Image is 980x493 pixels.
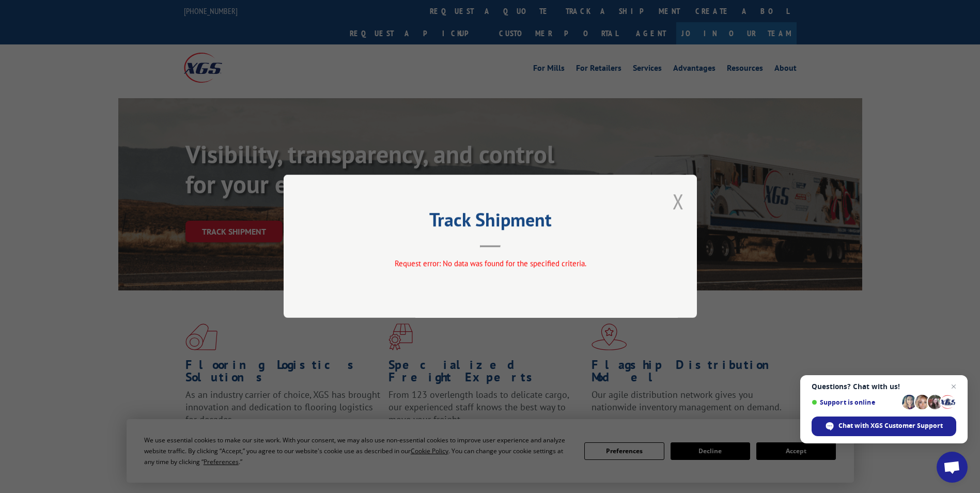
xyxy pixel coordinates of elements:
[947,380,960,393] span: Close chat
[335,212,645,232] h2: Track Shipment
[812,398,898,406] span: Support is online
[394,259,586,269] span: Request error: No data was found for the specified criteria.
[838,421,943,430] span: Chat with XGS Customer Support
[812,417,956,436] div: Chat with XGS Customer Support
[812,382,956,391] span: Questions? Chat with us!
[673,188,684,215] button: Close modal
[937,452,968,483] div: Open chat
